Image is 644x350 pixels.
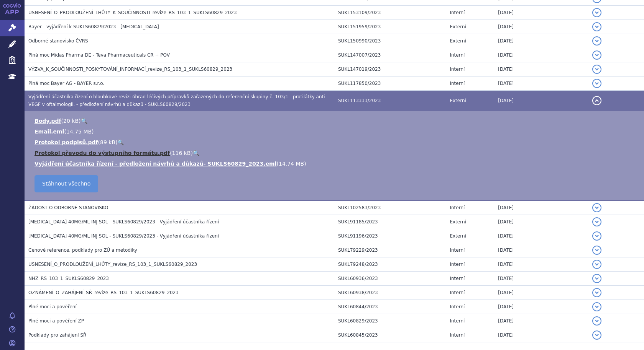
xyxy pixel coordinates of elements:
[494,6,588,20] td: [DATE]
[592,316,601,326] button: detail
[450,276,465,281] span: Interní
[334,229,446,243] td: SUKL91196/2023
[494,48,588,62] td: [DATE]
[450,233,466,239] span: Externí
[592,96,601,105] button: detail
[450,205,465,210] span: Interní
[28,332,86,338] span: Podklady pro zahájení SŘ
[592,260,601,269] button: detail
[117,139,124,145] a: 🔍
[28,219,219,225] span: EYLEA 40MG/ML INJ SOL - SUKLS60829/2023 - Vyjádření účastníka řízení
[34,118,61,124] a: Body.pdf
[450,81,465,86] span: Interní
[494,286,588,300] td: [DATE]
[28,38,88,44] span: Odborné stanovisko ČVRS
[28,24,159,29] span: Bayer - vyjádření k SUKLS60829/2023 - Eylea
[334,328,446,342] td: SUKL60845/2023
[334,20,446,34] td: SUKL151959/2023
[450,332,465,338] span: Interní
[592,79,601,88] button: detail
[28,205,108,210] span: ŽÁDOST O ODBORNÉ STANOVISKO
[28,247,137,253] span: Cenové reference, podklady pro ZÚ a metodiky
[592,50,601,60] button: detail
[28,304,77,309] span: Plné moci a pověření
[592,65,601,74] button: detail
[450,67,465,72] span: Interní
[28,318,84,324] span: Plné moci a pověření ZP
[34,129,64,135] a: Email.eml
[334,48,446,62] td: SUKL147007/2023
[494,314,588,328] td: [DATE]
[450,318,465,324] span: Interní
[450,10,465,15] span: Interní
[334,300,446,314] td: SUKL60844/2023
[34,150,170,156] a: Protokol převodu do výstupního formátu.pdf
[494,215,588,229] td: [DATE]
[494,77,588,91] td: [DATE]
[28,52,170,58] span: Plná moc Midas Pharma DE - Teva Pharmaceuticals CR + POV
[334,272,446,286] td: SUKL60936/2023
[34,138,636,146] li: ( )
[494,257,588,272] td: [DATE]
[28,10,237,15] span: USNESENÍ_O_PRODLOUŽENÍ_LHŮTY_K_SOUČINNOSTI_revize_RS_103_1_SUKLS60829_2023
[592,203,601,212] button: detail
[592,302,601,311] button: detail
[592,22,601,31] button: detail
[450,290,465,295] span: Interní
[34,139,98,145] a: Protokol podpisů.pdf
[450,304,465,309] span: Interní
[450,98,466,103] span: Externí
[334,200,446,215] td: SUKL102583/2023
[450,24,466,29] span: Externí
[592,8,601,17] button: detail
[28,290,179,295] span: OZNÁMENÍ_O_ZAHÁJENÍ_SŘ_revize_RS_103_1_SUKLS60829_2023
[592,36,601,46] button: detail
[592,274,601,283] button: detail
[279,161,304,167] span: 14.74 MB
[450,52,465,58] span: Interní
[592,246,601,255] button: detail
[34,160,636,168] li: ( )
[28,81,104,86] span: Plná moc Bayer AG - BAYER s.r.o.
[334,286,446,300] td: SUKL60938/2023
[334,62,446,77] td: SUKL147019/2023
[66,129,92,135] span: 14.75 MB
[494,200,588,215] td: [DATE]
[334,314,446,328] td: SUKL60829/2023
[592,217,601,226] button: detail
[28,94,327,107] span: Vyjádření účastníka řízení o hloubkové revizi úhrad léčivých přípravků zařazených do referenční s...
[334,6,446,20] td: SUKL153109/2023
[494,20,588,34] td: [DATE]
[193,150,199,156] a: 🔍
[494,34,588,48] td: [DATE]
[334,77,446,91] td: SUKL117850/2023
[450,262,465,267] span: Interní
[28,262,197,267] span: USNESENÍ_O_PRODLOUŽENÍ_LHŮTY_revize_RS_103_1_SUKLS60829_2023
[172,150,191,156] span: 116 kB
[28,67,232,72] span: VÝZVA_K_SOUČINNOSTI_POSKYTOVÁNÍ_INFORMACÍ_revize_RS_103_1_SUKLS60829_2023
[334,243,446,257] td: SUKL79229/2023
[63,118,79,124] span: 20 kB
[34,128,636,135] li: ( )
[494,91,588,111] td: [DATE]
[494,300,588,314] td: [DATE]
[28,233,219,239] span: EYLEA 40MG/ML INJ SOL - SUKLS60829/2023 - Vyjádření účastníka řízení
[334,257,446,272] td: SUKL79248/2023
[494,243,588,257] td: [DATE]
[494,272,588,286] td: [DATE]
[494,229,588,243] td: [DATE]
[334,34,446,48] td: SUKL150990/2023
[592,288,601,297] button: detail
[34,161,277,167] a: Vyjádření účastníka řízení - předložení návrhů a důkazů- SUKLS60829_2023.eml
[450,38,466,44] span: Externí
[334,91,446,111] td: SUKL113333/2023
[494,328,588,342] td: [DATE]
[592,231,601,241] button: detail
[81,118,87,124] a: 🔍
[100,139,115,145] span: 89 kB
[450,219,466,225] span: Externí
[34,149,636,157] li: ( )
[34,117,636,125] li: ( )
[334,215,446,229] td: SUKL91185/2023
[28,276,109,281] span: NHZ_RS_103_1_SUKLS60829_2023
